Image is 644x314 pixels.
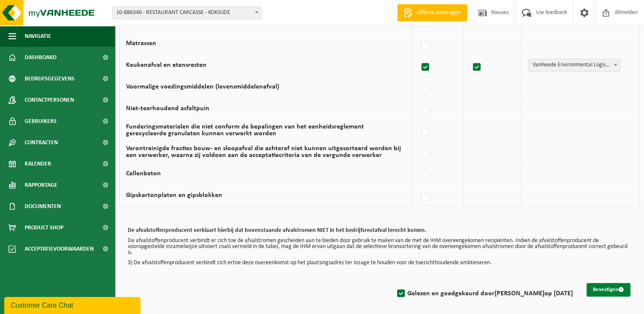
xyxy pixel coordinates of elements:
b: De afvalstoffenproducent verklaart hierbij dat bovenstaande afvalstromen NIET in het bedrijfsrest... [128,227,426,234]
span: Gebruikers [25,111,57,132]
button: Bevestigen [587,283,630,297]
span: Documenten [25,196,61,217]
span: Vanheede Environmental Logistics [528,59,620,71]
label: Keukenafval en etensresten [126,62,206,69]
strong: [PERSON_NAME] [495,290,544,297]
span: Navigatie [25,26,51,47]
label: Cellenbeton [126,170,161,177]
span: Contactpersonen [25,89,74,111]
label: Matrassen [126,40,156,47]
label: Verontreinigde fracties bouw- en sloopafval die achteraf niet kunnen uitgesorteerd worden bij een... [126,145,401,159]
span: Bedrijfsgegevens [25,68,74,89]
a: Offerte aanvragen [397,4,467,21]
label: Gelezen en goedgekeurd door op [DATE] [395,287,573,300]
span: Vanheede Environmental Logistics [529,59,620,71]
p: 3) De afvalstoffenproducent verbindt zich ertoe deze overeenkomst op het plaatsingsadres ter inza... [128,260,631,266]
label: Niet-teerhoudend asfaltpuin [126,105,209,112]
label: Voormalige voedingsmiddelen (levensmiddelenafval) [126,83,279,90]
p: De afvalstoffenproducent verbindt er zich toe de afvalstromen gescheiden aan te bieden door gebru... [128,238,631,256]
label: Gipskartonplaten en gipsblokken [126,192,222,199]
span: Offerte aanvragen [415,9,463,17]
span: Dashboard [25,47,57,68]
span: Kalender [25,153,51,174]
iframe: chat widget [4,295,142,314]
span: Contracten [25,132,58,153]
span: Acceptatievoorwaarden [25,238,94,260]
span: 10-886346 - RESTAURANT CARCASSE - KOKSIJDE [113,7,261,19]
span: Product Shop [25,217,63,238]
span: Rapportage [25,174,57,196]
label: Funderingsmaterialen die niet conform de bepalingen van het eenheidsreglement gerecycleerde granu... [126,123,364,137]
